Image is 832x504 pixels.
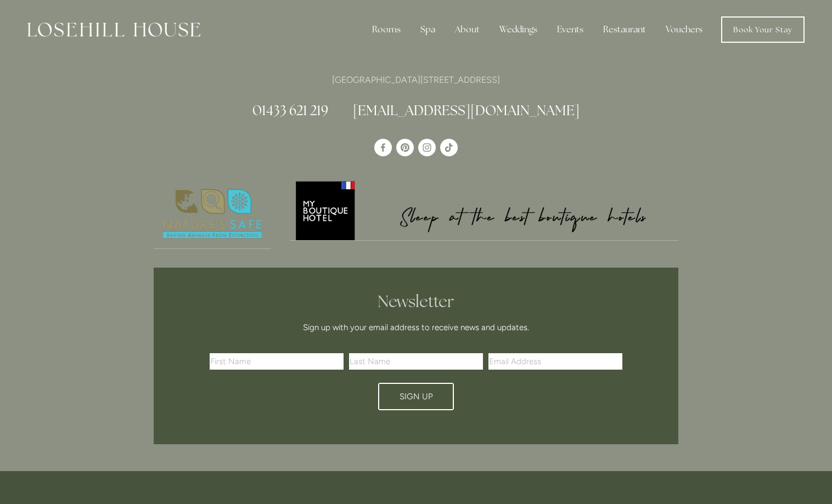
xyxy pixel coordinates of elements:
[213,292,619,312] h2: Newsletter
[349,353,483,370] input: Last Name
[488,353,622,370] input: Email Address
[154,179,271,248] img: Nature's Safe - Logo
[290,179,679,240] img: My Boutique Hotel - Logo
[213,321,619,334] p: Sign up with your email address to receive news and updates.
[548,19,592,41] div: Events
[446,19,488,41] div: About
[27,22,200,37] img: Losehill House
[363,19,409,41] div: Rooms
[412,19,444,41] div: Spa
[418,139,436,156] a: Instagram
[396,139,414,156] a: Pinterest
[594,19,655,41] div: Restaurant
[378,383,454,410] button: Sign Up
[374,139,392,156] a: Losehill House Hotel & Spa
[657,19,711,41] a: Vouchers
[491,19,546,41] div: Weddings
[440,139,458,156] a: TikTok
[400,392,433,401] span: Sign Up
[252,101,328,119] a: 01433 621 219
[210,353,344,370] input: First Name
[290,179,679,241] a: My Boutique Hotel - Logo
[154,179,271,249] a: Nature's Safe - Logo
[353,101,580,119] a: [EMAIL_ADDRESS][DOMAIN_NAME]
[721,16,805,43] a: Book Your Stay
[154,72,678,87] p: [GEOGRAPHIC_DATA][STREET_ADDRESS]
